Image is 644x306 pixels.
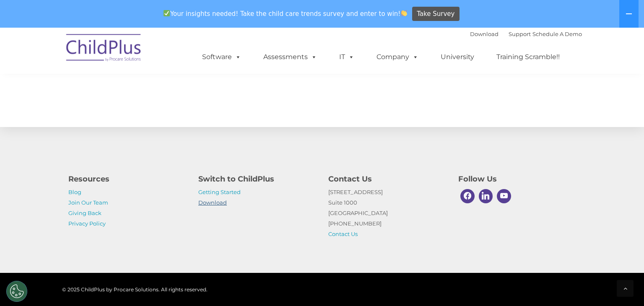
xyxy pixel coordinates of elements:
[488,49,568,65] a: Training Scramble!!
[198,189,241,195] a: Getting Started
[68,189,81,195] a: Blog
[458,187,477,205] a: Facebook
[368,49,427,65] a: Company
[532,31,582,37] a: Schedule A Demo
[62,28,146,70] img: ChildPlus by Procare Solutions
[117,55,142,62] span: Last name
[328,231,358,237] a: Contact Us
[417,7,454,21] span: Take Survey
[68,199,108,206] a: Join Our Team
[328,187,446,239] p: [STREET_ADDRESS] Suite 1000 [GEOGRAPHIC_DATA] [PHONE_NUMBER]
[477,187,495,205] a: Linkedin
[255,49,325,65] a: Assessments
[470,31,582,37] font: |
[331,49,363,65] a: IT
[412,7,460,21] a: Take Survey
[401,10,407,16] img: 👏
[117,90,152,96] span: Phone number
[432,49,483,65] a: University
[6,281,27,302] button: Cookies Settings
[194,49,249,65] a: Software
[495,187,513,205] a: Youtube
[160,5,411,22] span: Your insights needed! Take the child care trends survey and enter to win!
[509,31,531,37] a: Support
[198,173,316,185] h4: Switch to ChildPlus
[198,199,227,206] a: Download
[470,31,499,37] a: Download
[62,286,208,293] span: © 2025 ChildPlus by Procare Solutions. All rights reserved.
[164,10,170,16] img: ✅
[68,210,101,216] a: Giving Back
[458,173,576,185] h4: Follow Us
[68,220,106,227] a: Privacy Policy
[328,173,446,185] h4: Contact Us
[68,173,186,185] h4: Resources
